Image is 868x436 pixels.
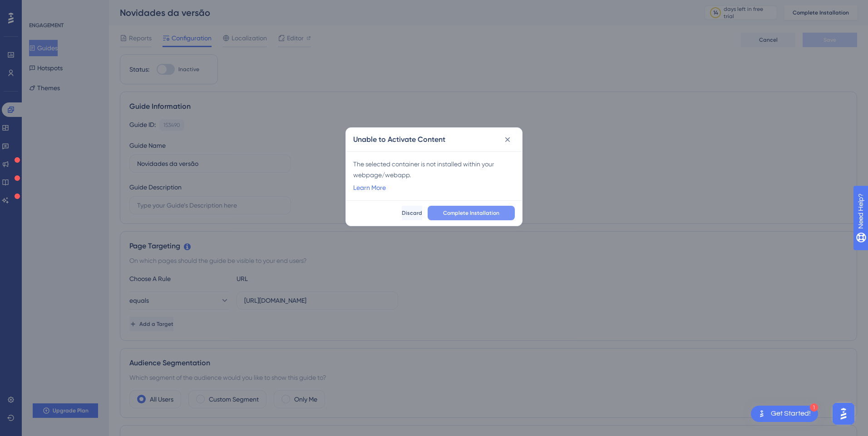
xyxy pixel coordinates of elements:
[353,134,445,145] h2: Unable to Activate Content
[810,403,818,412] div: 1
[21,2,57,13] span: Need Help?
[353,182,386,193] a: Learn More
[353,159,515,180] div: The selected container is not installed within your webpage/webapp.
[443,209,499,217] span: Complete Installation
[756,408,767,419] img: launcher-image-alternative-text
[771,409,811,419] div: Get Started!
[751,406,818,422] div: Open Get Started! checklist, remaining modules: 1
[402,209,422,217] span: Discard
[830,400,857,427] iframe: UserGuiding AI Assistant Launcher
